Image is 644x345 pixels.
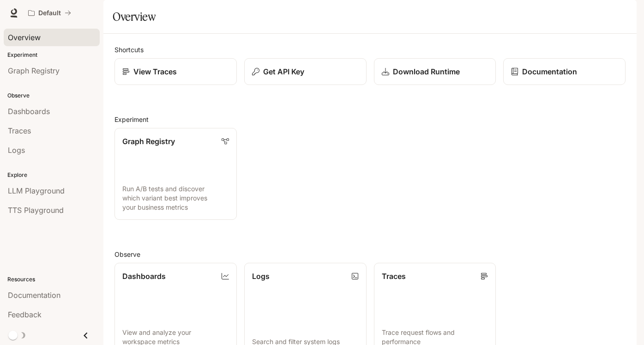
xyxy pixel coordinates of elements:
h2: Shortcuts [114,45,626,54]
button: Get API Key [244,58,367,85]
a: Download Runtime [374,58,496,85]
p: Get API Key [263,66,304,77]
h2: Observe [114,249,626,259]
p: Dashboards [122,271,166,282]
p: Graph Registry [122,136,175,147]
h1: Overview [113,7,156,26]
p: Logs [252,271,270,282]
p: Run A/B tests and discover which variant best improves your business metrics [122,184,229,212]
p: View Traces [133,66,177,77]
a: Graph RegistryRun A/B tests and discover which variant best improves your business metrics [114,128,237,220]
p: Traces [382,271,406,282]
button: All workspaces [24,4,75,22]
a: Documentation [503,58,626,85]
p: Default [38,9,61,17]
p: Documentation [522,66,577,77]
a: View Traces [114,58,237,85]
h2: Experiment [114,115,626,124]
p: Download Runtime [393,66,460,77]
